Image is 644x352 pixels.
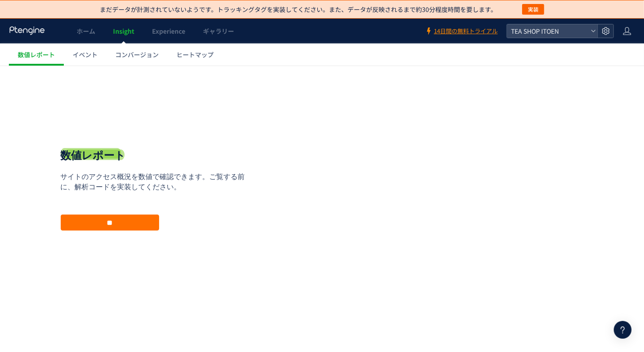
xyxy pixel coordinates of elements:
[508,24,587,38] span: TEA SHOP ITOEN
[528,4,539,15] span: 実装
[176,50,214,59] span: ヒートマップ
[203,27,234,35] span: ギャラリー
[113,27,134,35] span: Insight
[115,50,159,59] span: コンバージョン
[61,106,251,127] p: サイトのアクセス概況を数値で確認できます。ご覧する前に、解析コードを実装してください。
[61,82,126,98] h1: 数値レポート
[77,27,95,35] span: ホーム
[425,27,498,35] a: 14日間の無料トライアル
[73,50,98,59] span: イベント
[152,27,185,35] span: Experience
[522,4,544,15] button: 実装
[434,27,498,35] span: 14日間の無料トライアル
[100,5,497,14] p: まだデータが計測されていないようです。トラッキングタグを実装してください。また、データが反映されるまで約30分程度時間を要します。
[18,50,55,59] span: 数値レポート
